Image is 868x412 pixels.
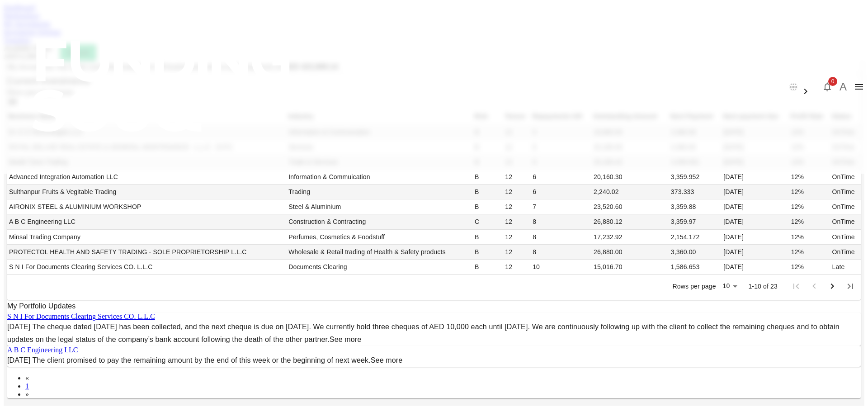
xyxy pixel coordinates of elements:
button: Go to last page [841,277,859,295]
span: Next [25,390,29,398]
td: 12% [789,245,830,260]
span: The cheque dated [DATE] has been collected, and the next cheque is due on [DATE]. We currently ho... [7,323,840,343]
td: OnTime [830,214,861,229]
span: 0 [828,77,837,86]
td: 23,520.60 [592,199,669,214]
td: 17,232.92 [592,230,669,245]
td: OnTime [830,245,861,260]
p: Rows per page [673,282,716,291]
td: 7 [531,199,592,214]
td: Perfumes, Cosmetics & Foodstuff [287,230,473,245]
span: My Portfolio Updates [7,302,76,310]
td: [DATE] [722,170,789,185]
td: 2,154.172 [669,230,722,245]
td: Late [830,260,861,275]
td: Construction & Contracting [287,214,473,229]
td: Advanced Integration Automation LLC [7,170,287,185]
td: B [473,260,503,275]
td: Documents Clearing [287,260,473,275]
td: [DATE] [722,214,789,229]
td: 26,880.00 [592,245,669,260]
span: » [25,390,29,398]
button: Go to next page [823,277,841,295]
td: 12% [789,214,830,229]
button: A [836,80,850,94]
a: A B C Engineering LLC [7,346,78,354]
td: 8 [531,214,592,229]
a: 1 [25,382,29,390]
td: OnTime [830,185,861,199]
td: 12% [789,260,830,275]
td: 1,586.653 [669,260,722,275]
td: 12 [503,260,531,275]
td: Wholesale & Retail trading of Health & Safety products [287,245,473,260]
td: 8 [531,230,592,245]
td: 3,359.952 [669,170,722,185]
td: 12% [789,185,830,199]
td: B [473,230,503,245]
td: 6 [531,170,592,185]
td: 3,360.00 [669,245,722,260]
td: Trading [287,185,473,199]
td: OnTime [830,199,861,214]
a: See more [371,356,403,364]
a: S N I For Documents Clearing Services CO. L.L.C [7,313,155,320]
td: OnTime [830,230,861,245]
td: 12 [503,170,531,185]
td: 20,160.30 [592,170,669,185]
td: Steel & Aluminium [287,199,473,214]
td: [DATE] [722,185,789,199]
td: OnTime [830,170,861,185]
td: 12 [503,214,531,229]
td: 12% [789,170,830,185]
td: B [473,245,503,260]
td: [DATE] [722,245,789,260]
td: [DATE] [722,260,789,275]
td: S N I For Documents Clearing Services CO. L.L.C [7,260,287,275]
span: The client promised to pay the remaining amount by the end of this week or the beginning of next ... [33,356,403,364]
span: [DATE] [7,323,30,331]
td: 3,359.88 [669,199,722,214]
span: العربية [800,77,818,84]
td: 8 [531,245,592,260]
span: [DATE] [7,356,30,364]
div: 10 [719,279,741,293]
td: [DATE] [722,199,789,214]
td: 15,016.70 [592,260,669,275]
td: C [473,214,503,229]
span: « [25,374,29,382]
td: 12 [503,245,531,260]
td: 373.333 [669,185,722,199]
td: AIRONIX STEEL & ALUMINIUM WORKSHOP [7,199,287,214]
td: 26,880.12 [592,214,669,229]
td: [DATE] [722,230,789,245]
td: 12% [789,230,830,245]
td: 6 [531,185,592,199]
p: 1-10 of 23 [748,282,778,291]
td: 12 [503,185,531,199]
td: B [473,199,503,214]
td: Information & Commuication [287,170,473,185]
td: 3,359.97 [669,214,722,229]
td: B [473,185,503,199]
td: 12 [503,199,531,214]
td: 12 [503,230,531,245]
td: A B C Engineering LLC [7,214,287,229]
button: 0 [818,78,836,96]
td: PROTECTOL HEALTH AND SAFETY TRADING - SOLE PROPRIETORSHIP L.L.C [7,245,287,260]
td: B [473,170,503,185]
td: Sulthanpur Fruits & Vegitable Trading [7,185,287,199]
span: Previous [25,374,29,382]
td: Minsal Trading Company [7,230,287,245]
td: 2,240.02 [592,185,669,199]
td: 12% [789,199,830,214]
td: 10 [531,260,592,275]
a: See more [330,336,362,343]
